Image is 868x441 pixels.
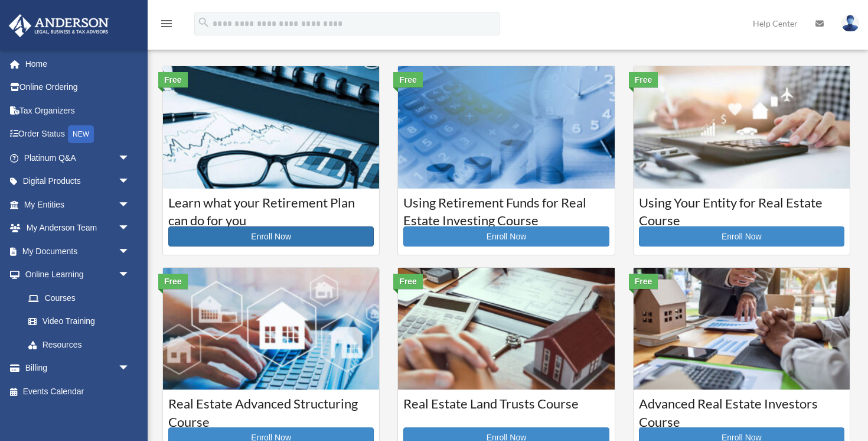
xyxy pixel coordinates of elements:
a: Resources [17,333,148,356]
a: Online Learningarrow_drop_down [8,263,148,287]
a: Events Calendar [8,380,148,403]
div: Free [629,72,658,87]
h3: Using Retirement Funds for Real Estate Investing Course [403,194,609,223]
a: Enroll Now [168,226,374,247]
div: Free [629,274,658,289]
img: Anderson Advisors Platinum Portal [5,14,112,37]
div: Free [393,274,423,289]
h3: Real Estate Advanced Structuring Course [168,395,374,424]
a: menu [159,21,174,31]
a: Video Training [17,310,148,333]
span: arrow_drop_down [118,356,142,381]
span: arrow_drop_down [118,263,142,287]
span: arrow_drop_down [118,170,142,194]
a: Enroll Now [639,226,844,247]
a: Enroll Now [403,226,609,247]
h3: Real Estate Land Trusts Course [403,395,609,424]
h3: Using Your Entity for Real Estate Course [639,194,844,223]
span: arrow_drop_down [118,239,142,264]
a: Tax Organizers [8,99,148,122]
a: Home [8,52,148,76]
div: Free [158,274,188,289]
span: arrow_drop_down [118,216,142,241]
div: NEW [68,125,94,143]
a: My Entitiesarrow_drop_down [8,193,148,216]
a: Billingarrow_drop_down [8,356,148,380]
a: My Documentsarrow_drop_down [8,239,148,263]
a: Online Ordering [8,76,148,99]
a: Courses [17,286,142,310]
h3: Advanced Real Estate Investors Course [639,395,844,424]
h3: Learn what your Retirement Plan can do for you [168,194,374,223]
a: Digital Productsarrow_drop_down [8,170,148,193]
span: arrow_drop_down [118,146,142,170]
i: search [197,16,210,29]
span: arrow_drop_down [118,193,142,217]
a: My Anderson Teamarrow_drop_down [8,216,148,240]
img: User Pic [841,15,859,32]
div: Free [158,72,188,87]
a: Platinum Q&Aarrow_drop_down [8,146,148,170]
a: Order StatusNEW [8,122,148,147]
i: menu [159,17,174,31]
div: Free [393,72,423,87]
